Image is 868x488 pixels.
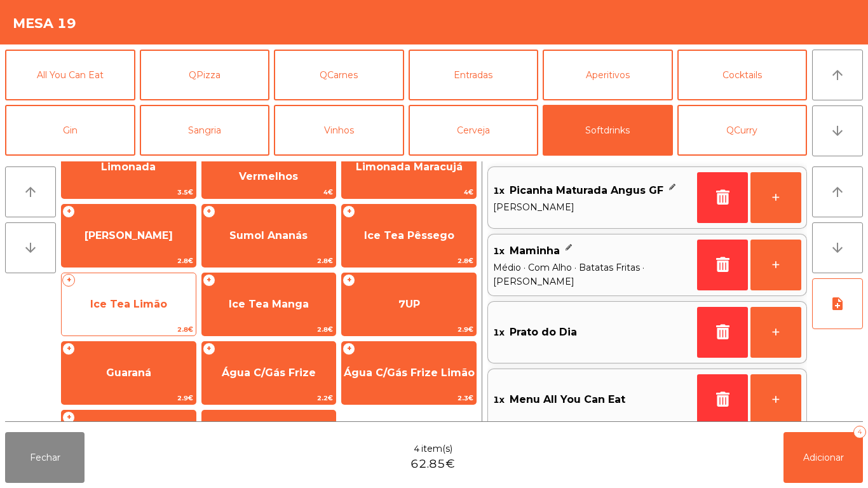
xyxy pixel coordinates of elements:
[409,50,539,100] button: Entradas
[202,255,336,267] span: 2.8€
[830,123,845,139] i: arrow_downward
[101,161,156,173] span: Limonada
[229,298,309,310] span: Ice Tea Manga
[342,186,476,198] span: 4€
[493,323,505,342] span: 1x
[510,323,577,342] span: Prato do Dia
[543,50,673,100] button: Aperitivos
[493,261,692,288] span: Médio · Com Alho · Batatas Fritas · [PERSON_NAME]
[493,241,505,261] span: 1x
[853,426,866,438] div: 4
[13,14,76,33] h4: Mesa 19
[510,181,663,200] span: Picanha Maturada Angus GF
[342,342,355,355] span: +
[342,392,476,404] span: 2.3€
[750,240,801,290] button: +
[812,50,863,100] button: arrow_upward
[812,105,863,156] button: arrow_downward
[203,342,215,355] span: +
[342,323,476,335] span: 2.9€
[342,205,355,218] span: +
[342,274,355,287] span: +
[783,432,863,483] button: Adicionar4
[202,323,336,335] span: 2.8€
[274,50,404,100] button: QCarnes
[410,456,455,473] span: 62.85€
[62,392,196,404] span: 2.9€
[5,50,135,100] button: All You Can Eat
[5,105,135,156] button: Gin
[510,390,625,409] span: Menu All You Can Eat
[202,392,336,404] span: 2.2€
[85,229,173,241] span: [PERSON_NAME]
[543,105,673,156] button: Softdrinks
[62,205,75,218] span: +
[750,172,801,223] button: +
[830,240,845,255] i: arrow_downward
[409,105,539,156] button: Cerveja
[222,367,316,379] span: Água C/Gás Frize
[356,161,463,173] span: Limonada Maracujá
[229,229,308,241] span: Sumol Ananás
[493,200,692,214] span: [PERSON_NAME]
[342,255,476,267] span: 2.8€
[23,240,38,255] i: arrow_downward
[23,184,38,200] i: arrow_upward
[510,241,560,261] span: Maminha
[62,274,75,287] span: +
[62,186,196,198] span: 3.5€
[106,367,151,379] span: Guaraná
[5,432,85,483] button: Fechar
[803,452,844,463] span: Adicionar
[203,274,215,287] span: +
[493,181,505,200] span: 1x
[493,390,505,409] span: 1x
[421,442,452,456] span: item(s)
[830,296,845,311] i: note_add
[140,50,270,100] button: QPizza
[203,205,215,218] span: +
[677,105,808,156] button: QCurry
[830,184,845,200] i: arrow_upward
[750,374,801,425] button: +
[812,222,863,273] button: arrow_downward
[830,67,845,83] i: arrow_upward
[398,298,420,310] span: 7UP
[677,50,808,100] button: Cocktails
[62,255,196,267] span: 2.8€
[140,105,270,156] button: Sangria
[62,342,75,355] span: +
[62,323,196,335] span: 2.8€
[812,166,863,217] button: arrow_upward
[62,411,75,424] span: +
[750,307,801,358] button: +
[364,229,454,241] span: Ice Tea Pêssego
[414,442,420,456] span: 4
[202,186,336,198] span: 4€
[274,105,404,156] button: Vinhos
[90,298,167,310] span: Ice Tea Limão
[344,367,475,379] span: Água C/Gás Frize Limão
[812,278,863,329] button: note_add
[5,166,56,217] button: arrow_upward
[5,222,56,273] button: arrow_downward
